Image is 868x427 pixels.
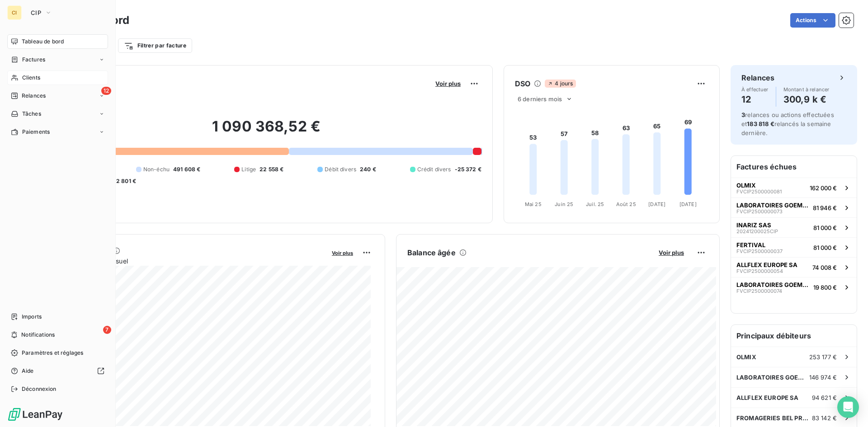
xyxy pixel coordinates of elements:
[736,202,809,209] span: LABORATOIRES GOEMAR
[731,217,857,237] button: INARIZ SAS20241200025CIP81 000 €
[31,9,41,16] span: CIP
[741,87,769,92] span: À effectuer
[741,111,834,136] span: relances ou actions effectuées et relancés la semaine dernière.
[741,111,745,118] span: 3
[332,250,353,256] span: Voir plus
[810,184,837,192] span: 162 000 €
[586,201,604,207] tspan: Juil. 25
[143,165,170,174] span: Non-échu
[545,80,576,88] span: 4 jours
[656,249,687,257] button: Voir plus
[736,288,782,294] span: FVCIP2500000074
[747,120,774,127] span: 183 818 €
[736,182,756,189] span: OLMIX
[407,247,456,258] h6: Balance âgée
[659,249,684,256] span: Voir plus
[22,56,45,64] span: Factures
[783,87,830,92] span: Montant à relancer
[731,257,857,277] button: ALLFLEX EUROPE SAFVCIP250000005474 008 €
[455,165,481,174] span: -25 372 €
[679,201,697,207] tspan: [DATE]
[736,229,778,234] span: 20241200025CIP
[736,353,756,361] span: OLMIX
[809,353,837,361] span: 253 177 €
[22,313,42,321] span: Imports
[736,221,771,229] span: INARIZ SAS
[731,277,857,297] button: LABORATOIRES GOEMARFVCIP250000007419 800 €
[525,201,542,207] tspan: Mai 25
[736,249,783,254] span: FVCIP2500000037
[736,394,799,401] span: ALLFLEX EUROPE SA
[22,38,64,46] span: Tableau de bord
[417,165,451,174] span: Crédit divers
[731,178,857,197] button: OLMIXFVCIP2500000081162 000 €
[22,128,50,136] span: Paiements
[812,394,837,401] span: 94 621 €
[813,244,837,251] span: 81 000 €
[22,74,40,82] span: Clients
[21,331,55,339] span: Notifications
[736,209,783,214] span: FVCIP2500000073
[51,117,481,145] h2: 1 090 368,52 €
[736,189,782,194] span: FVCIP2500000081
[731,197,857,217] button: LABORATOIRES GOEMARFVCIP250000007381 946 €
[741,92,769,107] h4: 12
[731,325,857,347] h6: Principaux débiteurs
[813,204,837,211] span: 81 946 €
[813,284,837,291] span: 19 800 €
[7,5,22,20] div: CI
[7,364,108,378] a: Aide
[736,414,812,422] span: FROMAGERIES BEL PRODUCTION FRANCE
[731,237,857,257] button: FERTIVALFVCIP250000003781 000 €
[648,201,665,207] tspan: [DATE]
[22,367,34,375] span: Aide
[809,374,837,381] span: 146 974 €
[433,80,463,88] button: Voir plus
[101,87,111,95] span: 12
[329,249,356,257] button: Voir plus
[518,95,562,103] span: 6 derniers mois
[736,268,783,274] span: FVCIP2500000054
[7,407,63,422] img: Logo LeanPay
[616,201,636,207] tspan: Août 25
[515,78,530,89] h6: DSO
[731,156,857,178] h6: Factures échues
[118,38,192,53] button: Filtrer par facture
[736,281,810,288] span: LABORATOIRES GOEMAR
[51,256,325,266] span: Chiffre d'affaires mensuel
[837,396,859,418] div: Open Intercom Messenger
[812,264,837,271] span: 74 008 €
[790,13,835,28] button: Actions
[259,165,283,174] span: 22 558 €
[783,92,830,107] h4: 300,9 k €
[103,326,111,334] span: 7
[813,224,837,231] span: 81 000 €
[360,165,376,174] span: 240 €
[22,92,46,100] span: Relances
[435,80,461,87] span: Voir plus
[812,414,837,422] span: 83 142 €
[241,165,256,174] span: Litige
[325,165,356,174] span: Débit divers
[736,241,765,249] span: FERTIVAL
[555,201,573,207] tspan: Juin 25
[22,110,41,118] span: Tâches
[736,374,809,381] span: LABORATOIRES GOEMAR
[22,385,57,393] span: Déconnexion
[113,177,136,185] span: -2 801 €
[741,72,774,83] h6: Relances
[173,165,200,174] span: 491 608 €
[736,261,797,268] span: ALLFLEX EUROPE SA
[22,349,83,357] span: Paramètres et réglages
